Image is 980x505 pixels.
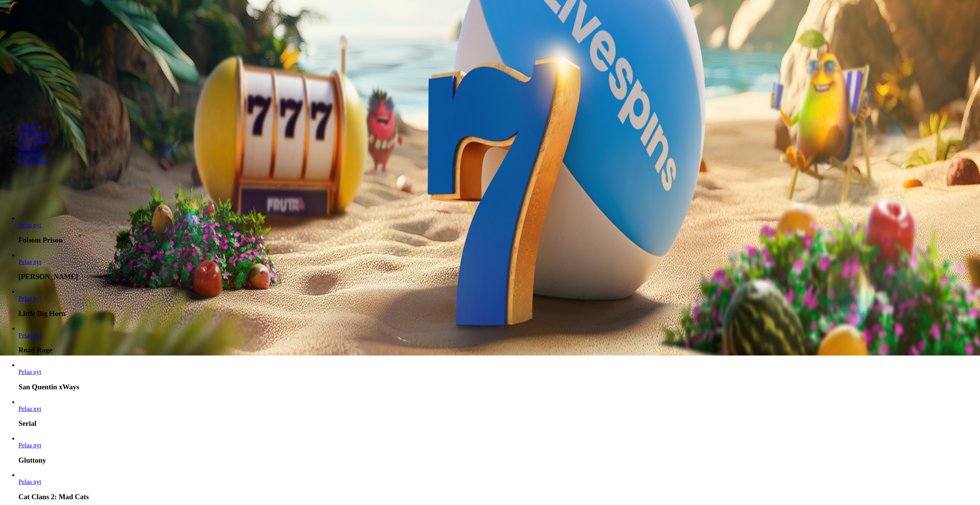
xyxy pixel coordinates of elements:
[18,493,977,501] h3: Cat Clans 2: Mad Cats
[18,137,49,144] a: Live Kasino
[18,130,50,137] a: Kolikkopelit
[18,309,977,318] h3: Little Big Horn
[3,110,977,165] nav: Lobby
[18,405,41,412] span: Pelaa nyt
[18,222,41,228] a: Folsom Prison
[18,215,977,244] article: Folsom Prison
[3,110,977,179] header: Lobby
[18,151,43,158] a: Pöytäpelit
[18,435,977,465] article: Gluttony
[18,472,977,501] article: Cat Clans 2: Mad Cats
[18,288,977,318] article: Little Big Horn
[18,236,977,244] h3: Folsom Prison
[18,442,41,449] a: Gluttony
[18,332,41,339] a: Road Rage
[18,144,41,151] a: Jackpotit
[18,478,41,485] a: Cat Clans 2: Mad Cats
[18,325,977,355] article: Road Rage
[18,252,977,281] article: Karen Maneater
[18,259,41,265] a: Karen Maneater
[18,478,41,485] span: Pelaa nyt
[18,369,41,375] a: San Quentin xWays
[18,362,977,391] article: San Quentin xWays
[18,405,41,412] a: Serial
[18,456,977,465] h3: Gluttony
[18,346,977,354] h3: Road Rage
[18,158,48,164] a: Kaikki pelit
[18,383,977,391] h3: San Quentin xWays
[18,369,41,375] span: Pelaa nyt
[18,222,41,228] span: Pelaa nyt
[18,332,41,339] span: Pelaa nyt
[18,419,977,428] h3: Serial
[18,295,41,302] a: Little Big Horn
[18,259,41,265] span: Pelaa nyt
[18,295,41,302] span: Pelaa nyt
[18,442,41,449] span: Pelaa nyt
[18,272,977,281] h3: [PERSON_NAME]
[18,399,977,428] article: Serial
[18,123,38,130] a: Suositut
